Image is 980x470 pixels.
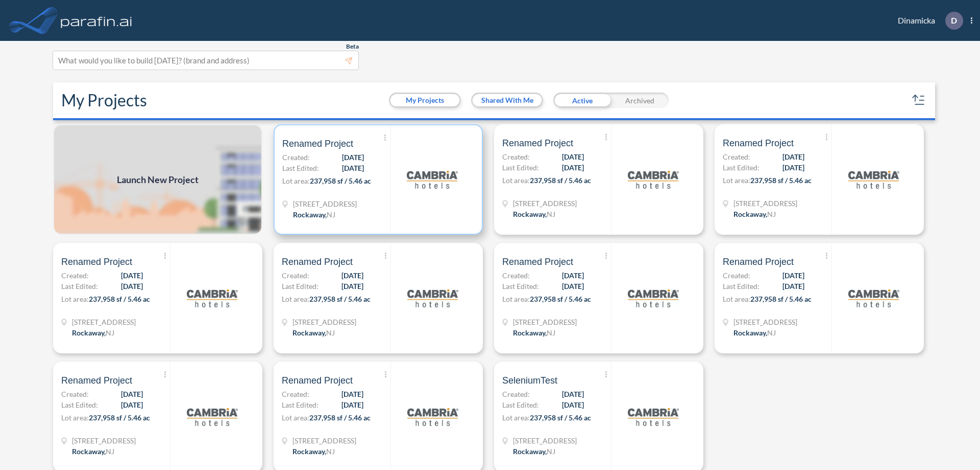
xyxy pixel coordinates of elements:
span: Rockaway , [72,447,106,456]
span: Last Edited: [282,281,318,292]
span: Created: [723,151,750,162]
span: Last Edited: [502,281,539,292]
span: 321 Mt Hope Ave [72,317,136,327]
img: add [53,124,262,235]
span: Last Edited: [723,281,759,292]
span: NJ [547,328,555,337]
span: SeleniumTest [502,374,557,387]
span: [DATE] [782,151,804,162]
img: logo [848,273,899,324]
div: Rockaway, NJ [733,209,776,219]
img: logo [628,154,679,205]
span: Last Edited: [723,162,759,173]
button: My Projects [390,94,459,106]
span: 237,958 sf / 5.46 ac [310,176,371,185]
div: Rockaway, NJ [292,327,335,338]
span: Created: [502,389,530,399]
span: Lot area: [61,295,89,303]
img: logo [407,154,458,205]
div: Rockaway, NJ [513,446,555,457]
div: Rockaway, NJ [72,446,114,457]
span: Created: [282,389,309,399]
img: logo [407,391,458,442]
span: Renamed Project [723,137,794,149]
span: [DATE] [121,389,143,399]
span: Launch New Project [117,173,199,187]
span: Rockaway , [733,210,767,218]
span: Lot area: [282,176,310,185]
span: 237,958 sf / 5.46 ac [530,176,591,185]
span: Created: [502,270,530,281]
span: [DATE] [342,152,364,163]
img: logo [848,154,899,205]
span: Renamed Project [61,374,132,387]
div: Rockaway, NJ [292,446,335,457]
span: NJ [326,328,335,337]
span: NJ [547,210,555,218]
span: Rockaway , [293,210,327,219]
div: Rockaway, NJ [513,209,555,219]
span: 321 Mt Hope Ave [513,317,577,327]
span: Created: [61,270,89,281]
img: logo [628,273,679,324]
span: Lot area: [61,413,89,422]
span: [DATE] [121,281,143,292]
span: Created: [282,152,310,163]
span: NJ [767,328,776,337]
span: Rockaway , [733,328,767,337]
span: Last Edited: [282,399,318,410]
img: logo [187,391,238,442]
span: 321 Mt Hope Ave [513,198,577,209]
span: 237,958 sf / 5.46 ac [309,413,371,422]
span: [DATE] [562,399,584,410]
img: logo [59,10,134,31]
span: 321 Mt Hope Ave [733,198,797,209]
span: Created: [502,151,530,162]
span: 321 Mt Hope Ave [733,317,797,327]
span: NJ [327,210,335,219]
span: Lot area: [502,176,530,185]
div: Archived [611,93,669,108]
div: Dinamicka [883,12,972,30]
button: Shared With Me [473,94,542,106]
span: [DATE] [121,399,143,410]
span: [DATE] [341,281,363,292]
span: [DATE] [341,399,363,410]
span: 237,958 sf / 5.46 ac [530,295,591,303]
span: Beta [346,42,359,51]
div: Active [553,93,611,108]
span: Lot area: [723,295,750,303]
div: Rockaway, NJ [733,327,776,338]
div: Rockaway, NJ [72,327,114,338]
span: 321 Mt Hope Ave [293,198,357,209]
span: 321 Mt Hope Ave [292,435,356,446]
span: [DATE] [341,389,363,399]
p: D [951,16,957,25]
span: [DATE] [782,270,804,281]
span: Renamed Project [502,137,573,149]
img: logo [628,391,679,442]
span: Rockaway , [72,328,106,337]
span: [DATE] [562,151,584,162]
span: Lot area: [723,176,750,185]
span: Last Edited: [61,281,98,292]
a: Launch New Project [53,124,262,235]
h2: My Projects [61,91,147,110]
span: Last Edited: [502,399,539,410]
div: Rockaway, NJ [513,327,555,338]
span: NJ [767,210,776,218]
span: Created: [723,270,750,281]
button: sort [911,92,927,108]
span: Last Edited: [282,163,319,173]
span: Lot area: [502,413,530,422]
span: 237,958 sf / 5.46 ac [530,413,591,422]
img: logo [407,273,458,324]
span: 321 Mt Hope Ave [513,435,577,446]
span: Created: [61,389,89,399]
span: [DATE] [341,270,363,281]
span: Renamed Project [502,256,573,268]
span: Rockaway , [513,328,547,337]
span: 321 Mt Hope Ave [292,317,356,327]
span: Rockaway , [292,328,326,337]
div: Rockaway, NJ [293,209,335,220]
